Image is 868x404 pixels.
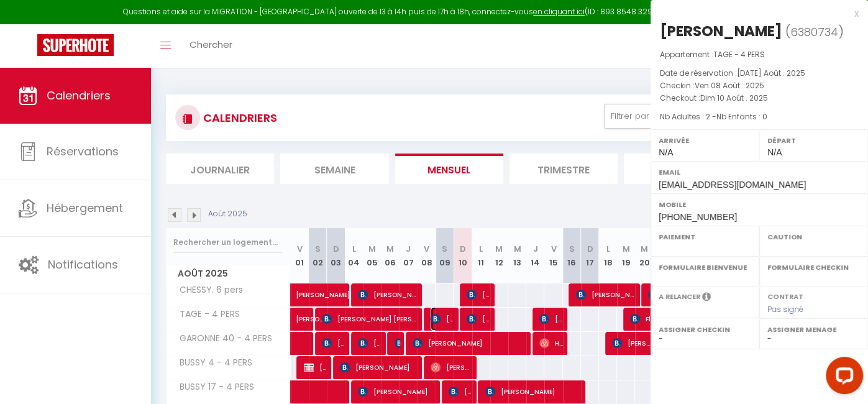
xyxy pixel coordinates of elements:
span: Dim 10 Août . 2025 [700,93,768,103]
label: A relancer [659,292,700,302]
p: Checkin : [660,80,859,92]
label: Caution [767,231,860,243]
span: TAGE - 4 PERS [713,49,765,60]
span: ( ) [785,23,844,40]
p: Appartement : [660,48,859,61]
label: Contrat [767,292,803,300]
label: Formulaire Checkin [767,261,860,273]
label: Formulaire Bienvenue [659,261,751,273]
label: Paiement [659,231,751,243]
iframe: LiveChat chat widget [816,352,868,404]
p: Date de réservation : [660,67,859,80]
label: Mobile [659,198,860,211]
span: [DATE] Août . 2025 [737,68,805,78]
span: Pas signé [767,304,803,314]
label: Départ [767,134,860,147]
p: Checkout : [660,92,859,104]
div: x [651,6,859,21]
span: N/A [659,147,673,157]
span: Nb Enfants : 0 [716,111,767,122]
span: [PHONE_NUMBER] [659,212,737,222]
span: [EMAIL_ADDRESS][DOMAIN_NAME] [659,180,806,190]
i: Sélectionner OUI si vous souhaiter envoyer les séquences de messages post-checkout [702,292,711,305]
span: Ven 08 Août . 2025 [695,80,764,91]
label: Assigner Menage [767,323,860,336]
div: [PERSON_NAME] [660,21,782,41]
span: Nb Adultes : 2 - [660,111,767,122]
span: 6380734 [790,24,838,40]
label: Email [659,166,860,178]
label: Assigner Checkin [659,323,751,336]
span: N/A [767,147,782,157]
label: Arrivée [659,134,751,147]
